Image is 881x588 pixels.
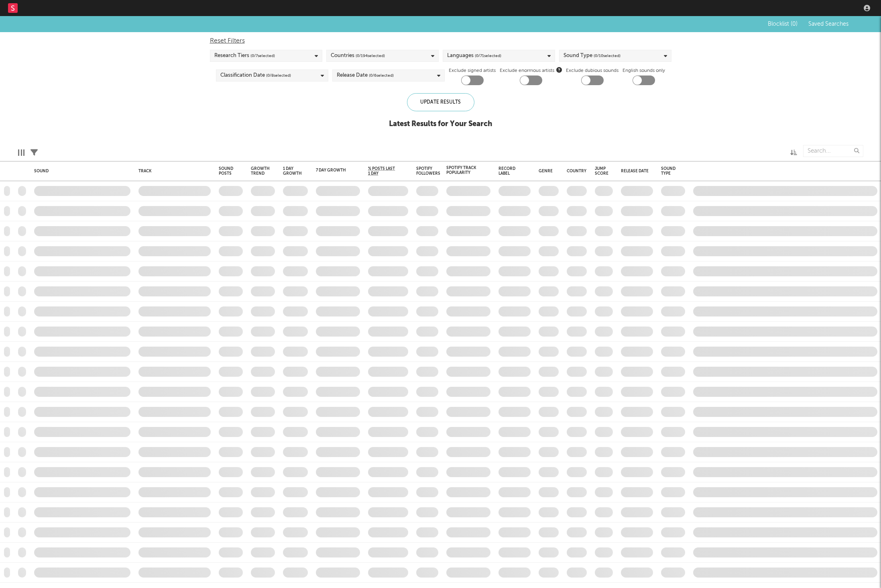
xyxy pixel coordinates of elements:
div: Filters [31,141,38,164]
div: Track [138,169,207,174]
div: Sound Posts [219,166,233,176]
div: Sound Type [564,51,621,61]
label: English sounds only [623,66,665,76]
span: Exclude enormous artists [500,66,562,76]
div: Reset Filters [210,36,671,46]
div: Languages [447,51,501,61]
div: Genre [539,169,553,174]
div: Classification Date [220,71,291,80]
div: Country [567,169,586,174]
span: Saved Searches [808,21,850,27]
span: ( 0 / 7 selected) [250,51,275,61]
div: Release Date [621,169,649,174]
div: Sound Type [661,166,676,176]
div: Growth Trend [251,166,271,176]
label: Exclude dubious sounds [566,66,619,76]
div: 1 Day Growth [283,166,302,176]
div: Spotify Followers [416,166,440,176]
div: Latest Results for Your Search [389,119,492,129]
div: Spotify Track Popularity [446,165,478,175]
div: Sound [34,169,126,174]
span: ( 0 / 71 selected) [475,51,501,61]
div: Countries [331,51,385,61]
label: Exclude signed artists [449,66,496,76]
span: % Posts Last 1 Day [368,166,396,176]
button: Exclude enormous artists [556,66,562,73]
span: ( 0 / 194 selected) [356,51,385,61]
div: 7 Day Growth [316,168,348,173]
div: Research Tiers [214,51,275,61]
input: Search... [803,145,863,157]
span: ( 0 ) [791,21,798,27]
div: Edit Columns [18,141,24,164]
span: Blocklist [768,21,798,27]
div: Record Label [498,166,519,176]
div: Update Results [407,93,474,111]
span: ( 0 / 6 selected) [369,71,394,80]
div: Release Date [337,71,394,80]
span: ( 0 / 10 selected) [594,51,621,61]
div: Jump Score [595,166,608,176]
span: ( 0 / 8 selected) [266,71,291,80]
button: Saved Searches [806,21,850,27]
